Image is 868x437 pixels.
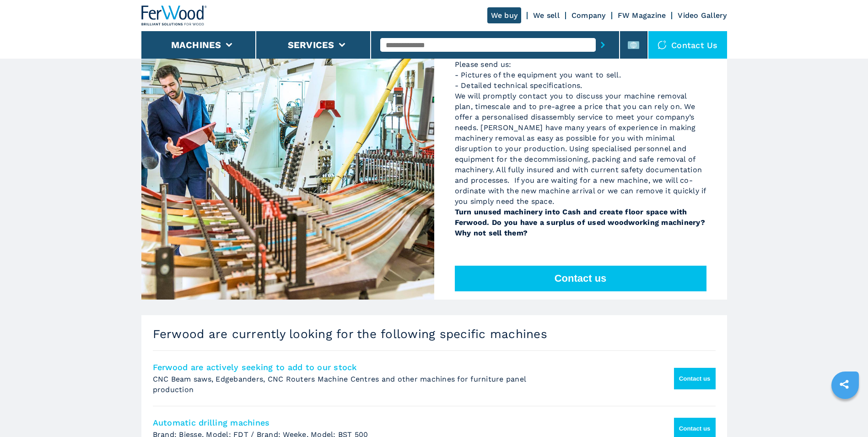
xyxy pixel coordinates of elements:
[487,7,522,23] a: We buy
[658,40,667,49] img: Contact us
[455,266,706,291] button: Contact us
[596,34,610,55] button: submit-button
[455,208,705,237] strong: Turn unused machinery into Cash and create floor space with Ferwood. Do you have a surplus of use...
[141,5,207,26] img: Ferwood
[678,11,727,20] a: Video Gallery
[618,11,666,20] a: FW Magazine
[674,368,716,389] button: Contact us
[171,39,221,50] button: Machines
[288,39,334,50] button: Services
[153,417,661,428] h4: Automatic drilling machines
[153,362,661,372] h4: Ferwood are actively seeking to add to our stock
[455,27,706,238] p: [PERSON_NAME]’s simple, straightforward and reliable buying process ensures the safe, smooth disp...
[153,374,559,395] p: CNC Beam saws, Edgebanders, CNC Routers Machine Centres and other machines for furniture panel pr...
[571,11,606,20] a: Company
[833,373,856,396] a: sharethis
[829,396,861,430] iframe: Chat
[153,327,716,341] h3: Ferwood are currently looking for the following specific machines
[153,350,716,406] li: Ferwood are actively seeking to add to our stock
[533,11,560,20] a: We sell
[648,31,727,59] div: Contact us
